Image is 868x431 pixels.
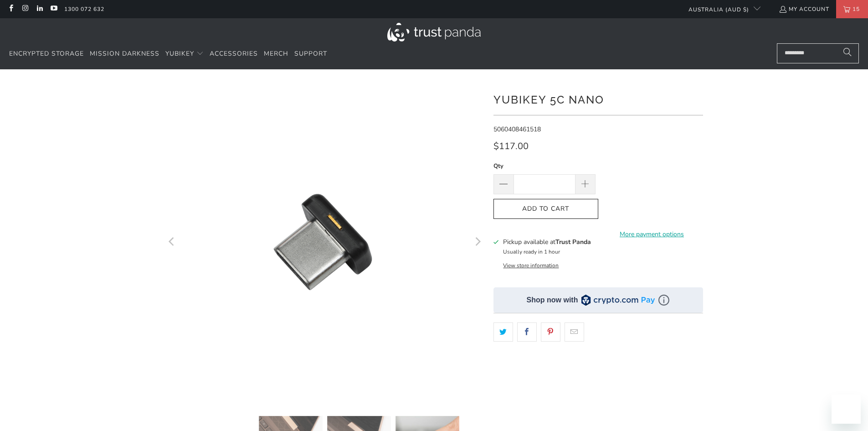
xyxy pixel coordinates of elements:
[503,248,560,255] small: Usually ready in 1 hour
[493,125,541,134] span: 5060408461518
[493,140,529,152] span: $117.00
[503,237,591,247] h3: Pickup available at
[493,90,703,108] h1: YubiKey 5C Nano
[165,83,180,402] button: Previous
[470,83,485,402] button: Next
[565,322,584,342] a: Email this to a friend
[294,49,327,58] span: Support
[165,49,194,58] span: YubiKey
[493,199,598,219] button: Add to Cart
[503,205,589,213] span: Add to Cart
[7,5,15,13] a: Trust Panda Australia on Facebook
[541,322,560,342] a: Share this on Pinterest
[165,43,204,65] summary: YubiKey
[9,43,327,65] nav: Translation missing: en.navigation.header.main_nav
[601,229,703,239] a: More payment options
[21,5,29,13] a: Trust Panda Australia on Instagram
[50,5,57,13] a: Trust Panda Australia on YouTube
[264,49,288,58] span: Merch
[36,5,43,13] a: Trust Panda Australia on LinkedIn
[779,4,829,14] a: My Account
[64,4,104,14] a: 1300 072 632
[493,322,513,342] a: Share this on Twitter
[9,49,84,58] span: Encrypted Storage
[527,295,578,305] div: Shop now with
[493,161,596,171] label: Qty
[9,43,84,65] a: Encrypted Storage
[165,83,484,402] a: YubiKey 5C Nano - Trust Panda
[294,43,327,65] a: Support
[264,43,288,65] a: Merch
[777,43,859,63] input: Search...
[90,49,159,58] span: Mission Darkness
[210,43,258,65] a: Accessories
[90,43,159,65] a: Mission Darkness
[555,238,591,246] b: Trust Panda
[387,23,481,42] img: Trust Panda Australia
[832,395,861,424] iframe: Button to launch messaging window
[517,322,537,342] a: Share this on Facebook
[503,262,559,269] button: View store information
[836,43,859,63] button: Search
[210,49,258,58] span: Accessories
